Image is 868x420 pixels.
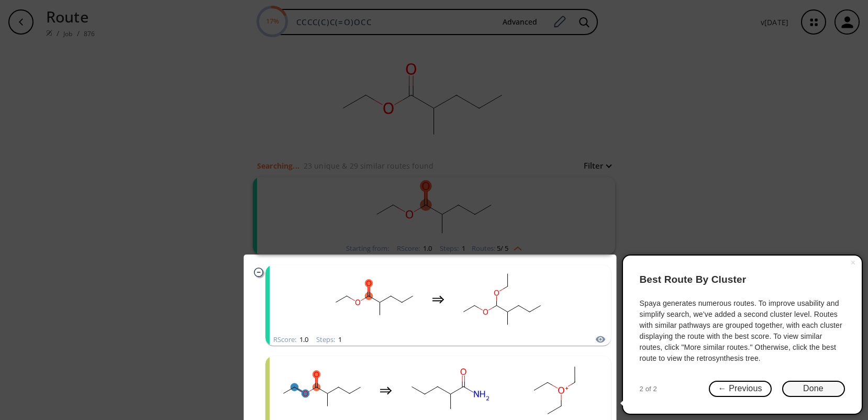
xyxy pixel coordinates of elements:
[782,381,845,397] button: Done
[640,298,845,364] div: Spaya generates numerous routes. To improve usability and simplify search, we’ve added a second c...
[709,381,772,397] button: ← Previous
[640,264,845,296] header: Best Route By Cluster
[640,384,657,394] span: 2 of 2
[845,256,862,270] button: Close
